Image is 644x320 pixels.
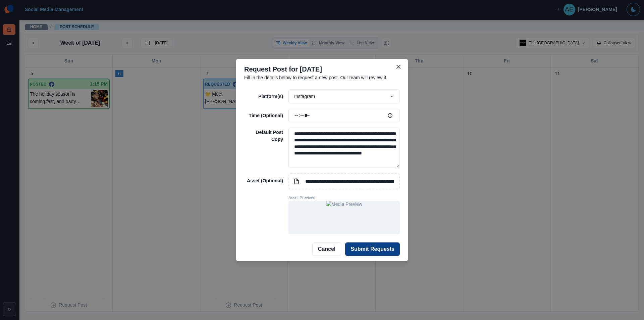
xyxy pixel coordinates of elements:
button: Submit Requests [345,242,400,256]
p: Asset (Optional) [244,177,283,184]
p: Default Post Copy [244,129,283,143]
button: Cancel [312,242,341,256]
p: Request Post for [DATE] [244,64,400,74]
img: Media Preview [326,201,362,234]
p: Fill in the details below to request a new post. Our team will review it. [244,74,400,81]
p: Time (Optional) [244,112,283,119]
p: Asset Preview: [288,195,400,201]
p: Platform(s) [244,93,283,100]
button: Close [393,61,404,72]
